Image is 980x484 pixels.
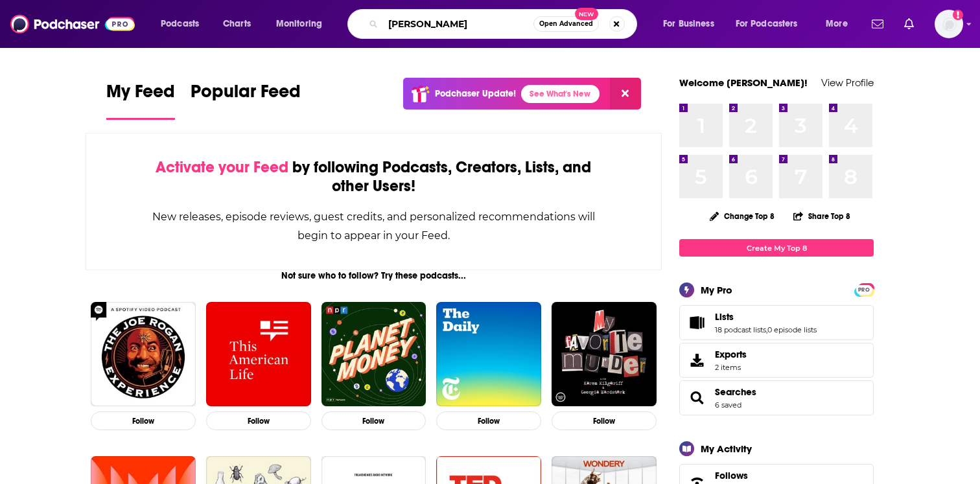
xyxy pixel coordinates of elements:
a: Follows [715,470,834,481]
span: For Podcasters [736,15,798,33]
a: PRO [856,284,872,294]
span: Activate your Feed [156,157,288,177]
span: , [766,325,767,334]
img: User Profile [935,10,963,38]
span: Exports [684,351,710,369]
span: Exports [715,349,747,360]
a: Welcome [PERSON_NAME]! [679,76,808,89]
a: Popular Feed [191,80,301,120]
span: Charts [223,15,251,33]
a: Show notifications dropdown [867,13,889,35]
span: More [826,15,848,33]
button: open menu [152,14,216,34]
span: Podcasts [161,15,199,33]
span: Lists [679,305,874,340]
div: My Activity [701,443,752,455]
a: See What's New [521,85,600,103]
img: The Joe Rogan Experience [91,302,196,407]
a: Lists [715,311,817,323]
button: open menu [727,14,817,34]
p: Podchaser Update! [435,88,516,99]
button: Follow [552,411,657,430]
div: New releases, episode reviews, guest credits, and personalized recommendations will begin to appe... [151,207,596,245]
svg: Email not verified [953,10,963,20]
button: Share Top 8 [793,203,851,229]
span: Monitoring [276,15,322,33]
a: Create My Top 8 [679,239,874,257]
a: Exports [679,343,874,378]
a: View Profile [821,76,874,89]
a: Lists [684,314,710,332]
a: Searches [684,389,710,407]
a: 6 saved [715,400,741,409]
a: Charts [215,14,259,34]
button: Follow [91,411,196,430]
a: 0 episode lists [767,325,817,334]
div: Search podcasts, credits, & more... [360,9,649,39]
button: Follow [321,411,426,430]
div: My Pro [701,284,732,296]
button: open menu [267,14,339,34]
div: Not sure who to follow? Try these podcasts... [86,270,662,281]
button: open menu [817,14,864,34]
span: Logged in as EllaRoseMurphy [935,10,963,38]
span: Open Advanced [539,21,593,27]
a: 18 podcast lists [715,325,766,334]
button: Change Top 8 [702,208,782,224]
span: 2 items [715,363,747,372]
span: Searches [679,380,874,415]
div: by following Podcasts, Creators, Lists, and other Users! [151,158,596,196]
input: Search podcasts, credits, & more... [383,14,533,34]
span: New [575,8,598,20]
a: Show notifications dropdown [899,13,919,35]
span: PRO [856,285,872,295]
button: Follow [436,411,541,430]
a: My Feed [106,80,175,120]
button: open menu [654,14,730,34]
img: Planet Money [321,302,426,407]
a: Searches [715,386,756,398]
span: Follows [715,470,748,481]
button: Follow [206,411,311,430]
button: Open AdvancedNew [533,16,599,32]
img: This American Life [206,302,311,407]
img: Podchaser - Follow, Share and Rate Podcasts [10,12,135,36]
img: My Favorite Murder with Karen Kilgariff and Georgia Hardstark [552,302,657,407]
span: Lists [715,311,734,323]
button: Show profile menu [935,10,963,38]
span: For Business [663,15,714,33]
img: The Daily [436,302,541,407]
span: Popular Feed [191,80,301,110]
span: My Feed [106,80,175,110]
